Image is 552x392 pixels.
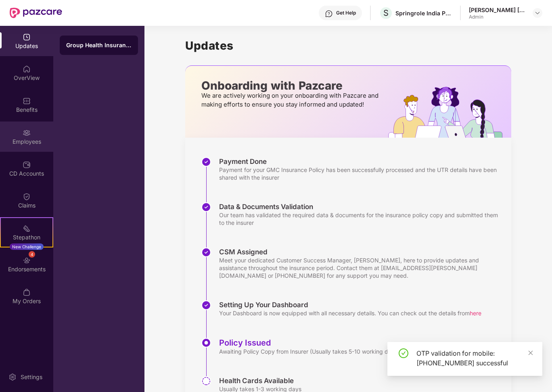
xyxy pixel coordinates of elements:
[219,309,481,317] div: Your Dashboard is now equipped with all necessary details. You can check out the details from
[383,8,389,18] span: S
[10,8,62,18] img: New Pazcare Logo
[201,82,381,89] p: Onboarding with Pazcare
[219,157,503,166] div: Payment Done
[201,91,381,109] p: We are actively working on your onboarding with Pazcare and making efforts to ensure you stay inf...
[18,373,45,381] div: Settings
[219,247,503,256] div: CSM Assigned
[388,87,511,138] img: hrOnboarding
[201,338,211,348] img: svg+xml;base64,PHN2ZyBpZD0iU3RlcC1BY3RpdmUtMzJ4MzIiIHhtbG5zPSJodHRwOi8vd3d3LnczLm9yZy8yMDAwL3N2Zy...
[528,350,533,356] span: close
[23,65,31,73] img: svg+xml;base64,PHN2ZyBpZD0iSG9tZSIgeG1sbnM9Imh0dHA6Ly93d3cudzMub3JnLzIwMDAvc3ZnIiB3aWR0aD0iMjAiIG...
[23,256,31,264] img: svg+xml;base64,PHN2ZyBpZD0iRW5kb3JzZW1lbnRzIiB4bWxucz0iaHR0cDovL3d3dy53My5vcmcvMjAwMC9zdmciIHdpZH...
[23,97,31,105] img: svg+xml;base64,PHN2ZyBpZD0iQmVuZWZpdHMiIHhtbG5zPSJodHRwOi8vd3d3LnczLm9yZy8yMDAwL3N2ZyIgd2lkdGg9Ij...
[219,166,503,181] div: Payment for your GMC Insurance Policy has been successfully processed and the UTR details have be...
[219,211,503,226] div: Our team has validated the required data & documents for the insurance policy copy and submitted ...
[219,376,301,385] div: Health Cards Available
[534,10,541,16] img: svg+xml;base64,PHN2ZyBpZD0iRHJvcGRvd24tMzJ4MzIiIHhtbG5zPSJodHRwOi8vd3d3LnczLm9yZy8yMDAwL3N2ZyIgd2...
[23,224,31,233] img: svg+xml;base64,PHN2ZyB4bWxucz0iaHR0cDovL3d3dy53My5vcmcvMjAwMC9zdmciIHdpZHRoPSIyMSIgaGVpZ2h0PSIyMC...
[23,161,31,169] img: svg+xml;base64,PHN2ZyBpZD0iQ0RfQWNjb3VudHMiIGRhdGEtbmFtZT0iQ0QgQWNjb3VudHMiIHhtbG5zPSJodHRwOi8vd3...
[10,243,44,250] div: New Challenge
[201,202,211,212] img: svg+xml;base64,PHN2ZyBpZD0iU3RlcC1Eb25lLTMyeDMyIiB4bWxucz0iaHR0cDovL3d3dy53My5vcmcvMjAwMC9zdmciIH...
[399,348,408,358] span: check-circle
[336,10,356,16] div: Get Help
[23,288,31,296] img: svg+xml;base64,PHN2ZyBpZD0iTXlfT3JkZXJzIiBkYXRhLW5hbWU9Ik15IE9yZGVycyIgeG1sbnM9Imh0dHA6Ly93d3cudz...
[219,348,468,355] div: Awaiting Policy Copy from Insurer (Usually takes 5-10 working days depending on the Insurer)
[395,9,452,17] div: Springrole India Private Limited
[469,14,525,20] div: Admin
[1,233,52,241] div: Stepathon
[66,41,132,49] div: Group Health Insurance
[29,251,35,258] div: 4
[470,310,481,317] span: here
[23,129,31,137] img: svg+xml;base64,PHN2ZyBpZD0iRW1wbG95ZWVzIiB4bWxucz0iaHR0cDovL3d3dy53My5vcmcvMjAwMC9zdmciIHdpZHRoPS...
[325,10,333,18] img: svg+xml;base64,PHN2ZyBpZD0iSGVscC0zMngzMiIgeG1sbnM9Imh0dHA6Ly93d3cudzMub3JnLzIwMDAvc3ZnIiB3aWR0aD...
[201,376,211,386] img: svg+xml;base64,PHN2ZyBpZD0iU3RlcC1QZW5kaW5nLTMyeDMyIiB4bWxucz0iaHR0cDovL3d3dy53My5vcmcvMjAwMC9zdm...
[23,33,31,41] img: svg+xml;base64,PHN2ZyBpZD0iVXBkYXRlZCIgeG1sbnM9Imh0dHA6Ly93d3cudzMub3JnLzIwMDAvc3ZnIiB3aWR0aD0iMj...
[219,338,468,348] div: Policy Issued
[201,157,211,167] img: svg+xml;base64,PHN2ZyBpZD0iU3RlcC1Eb25lLTMyeDMyIiB4bWxucz0iaHR0cDovL3d3dy53My5vcmcvMjAwMC9zdmciIH...
[201,300,211,310] img: svg+xml;base64,PHN2ZyBpZD0iU3RlcC1Eb25lLTMyeDMyIiB4bWxucz0iaHR0cDovL3d3dy53My5vcmcvMjAwMC9zdmciIH...
[8,373,17,381] img: svg+xml;base64,PHN2ZyBpZD0iU2V0dGluZy0yMHgyMCIgeG1sbnM9Imh0dHA6Ly93d3cudzMub3JnLzIwMDAvc3ZnIiB3aW...
[469,6,525,14] div: [PERSON_NAME] [PERSON_NAME]
[219,202,503,211] div: Data & Documents Validation
[201,247,211,257] img: svg+xml;base64,PHN2ZyBpZD0iU3RlcC1Eb25lLTMyeDMyIiB4bWxucz0iaHR0cDovL3d3dy53My5vcmcvMjAwMC9zdmciIH...
[219,300,481,309] div: Setting Up Your Dashboard
[416,348,533,368] div: OTP validation for mobile: [PHONE_NUMBER] successful
[185,39,511,52] h1: Updates
[219,256,503,279] div: Meet your dedicated Customer Success Manager, [PERSON_NAME], here to provide updates and assistan...
[23,193,31,201] img: svg+xml;base64,PHN2ZyBpZD0iQ2xhaW0iIHhtbG5zPSJodHRwOi8vd3d3LnczLm9yZy8yMDAwL3N2ZyIgd2lkdGg9IjIwIi...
